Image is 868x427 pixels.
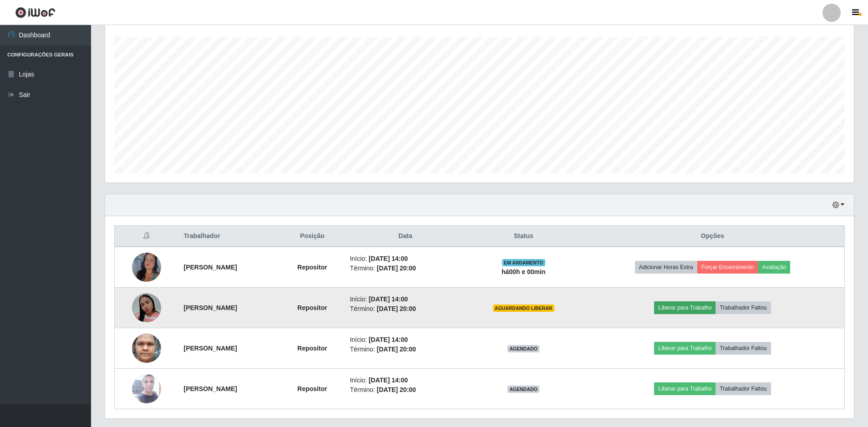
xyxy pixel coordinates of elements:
li: Início: [350,376,461,385]
button: Avaliação [758,261,790,274]
img: 1756162339010.jpeg [132,356,161,421]
li: Término: [350,385,461,395]
li: Término: [350,264,461,273]
span: AGENDADO [508,386,539,393]
strong: Repositor [297,385,327,392]
strong: [PERSON_NAME] [184,264,237,271]
time: [DATE] 14:00 [369,295,408,303]
img: 1742598450745.jpeg [132,236,161,299]
strong: [PERSON_NAME] [184,385,237,392]
strong: Repositor [297,304,327,311]
img: 1753220579080.jpeg [132,318,161,378]
li: Término: [350,304,461,314]
li: Início: [350,335,461,345]
li: Início: [350,254,461,264]
button: Trabalhador Faltou [716,382,771,395]
strong: [PERSON_NAME] [184,304,237,311]
time: [DATE] 20:00 [377,386,416,393]
img: CoreUI Logo [15,7,56,18]
span: EM ANDAMENTO [502,259,545,266]
time: [DATE] 20:00 [377,346,416,353]
time: [DATE] 14:00 [369,336,408,343]
strong: Repositor [297,264,327,271]
th: Posição [280,226,344,247]
img: 1756127287806.jpeg [132,293,161,322]
button: Liberar para Trabalho [654,301,716,314]
time: [DATE] 14:00 [369,376,408,384]
button: Trabalhador Faltou [716,342,771,355]
button: Trabalhador Faltou [716,301,771,314]
time: [DATE] 20:00 [377,305,416,312]
strong: há 00 h e 00 min [502,268,546,275]
span: AGUARDANDO LIBERAR [493,305,554,312]
time: [DATE] 14:00 [369,255,408,262]
time: [DATE] 20:00 [377,264,416,272]
strong: Repositor [297,345,327,352]
li: Término: [350,345,461,354]
button: Forçar Encerramento [697,261,758,274]
th: Status [466,226,581,247]
strong: [PERSON_NAME] [184,345,237,352]
th: Data [345,226,467,247]
button: Liberar para Trabalho [654,342,716,355]
th: Opções [581,226,845,247]
span: AGENDADO [508,345,539,352]
li: Início: [350,295,461,304]
button: Liberar para Trabalho [654,382,716,395]
button: Adicionar Horas Extra [635,261,697,274]
th: Trabalhador [178,226,280,247]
